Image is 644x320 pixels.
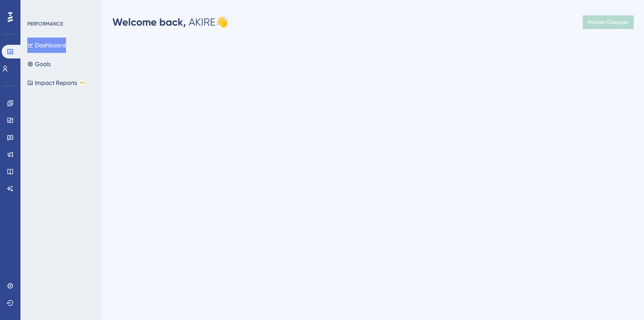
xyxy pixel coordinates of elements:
[112,16,186,28] span: Welcome back,
[27,38,66,53] button: Dashboard
[27,75,86,90] button: Impact ReportsBETA
[112,15,228,29] div: AKIRE 👋
[583,15,634,29] button: Publish Changes
[27,56,51,72] button: Goals
[27,20,63,27] div: PERFORMANCE
[79,81,86,85] div: BETA
[588,19,629,26] span: Publish Changes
